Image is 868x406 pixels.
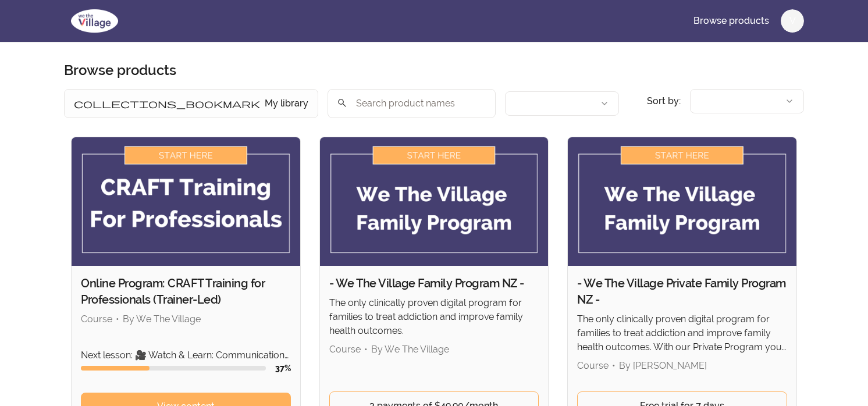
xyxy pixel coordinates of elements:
button: Filter by author [505,91,619,116]
span: Course [81,314,112,325]
span: Course [329,344,361,355]
input: Search product names [328,89,496,118]
button: Filter by My library [64,89,318,118]
span: By [PERSON_NAME] [619,360,707,371]
span: • [116,314,119,325]
div: Course progress [81,366,266,371]
p: The only clinically proven digital program for families to treat addiction and improve family hea... [577,312,787,354]
p: Next lesson: 🎥 Watch & Learn: Communication Matters [81,348,291,362]
img: We The Village logo [64,7,125,35]
span: search [337,95,347,111]
span: • [612,360,616,371]
p: The only clinically proven digital program for families to treat addiction and improve family hea... [329,296,539,338]
span: 37 % [275,364,291,373]
button: V [781,9,804,33]
button: Product sort options [690,89,804,113]
img: Product image for Online Program: CRAFT Training for Professionals (Trainer-Led) [72,137,300,266]
nav: Main [684,7,804,35]
span: By We The Village [371,344,449,355]
img: Product image for - We The Village Private Family Program NZ - [568,137,796,266]
span: Sort by: [647,95,681,106]
a: Browse products [684,7,778,35]
span: By We The Village [123,314,201,325]
img: Product image for - We The Village Family Program NZ - [320,137,549,266]
h2: Online Program: CRAFT Training for Professionals (Trainer-Led) [81,275,291,308]
span: • [364,344,368,355]
h2: - We The Village Family Program NZ - [329,275,539,291]
span: Course [577,360,609,371]
span: collections_bookmark [74,97,260,111]
h1: Browse products [64,61,176,80]
h2: - We The Village Private Family Program NZ - [577,275,787,308]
